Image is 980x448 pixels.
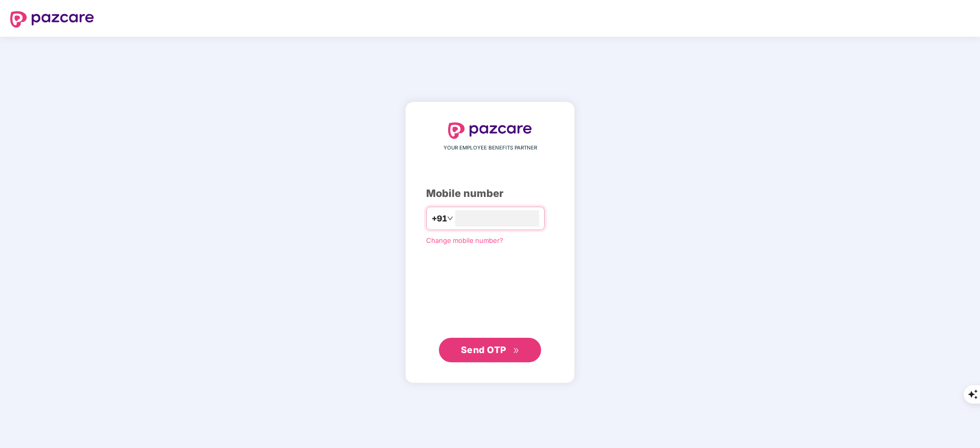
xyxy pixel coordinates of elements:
span: +91 [432,212,447,225]
span: Send OTP [461,344,506,355]
a: Change mobile number? [426,236,503,244]
button: Send OTPdouble-right [439,338,541,362]
span: double-right [513,347,520,354]
span: YOUR EMPLOYEE BENEFITS PARTNER [444,144,537,152]
span: down [447,215,453,221]
img: logo [10,11,94,28]
div: Mobile number [426,186,554,202]
img: logo [448,122,532,139]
